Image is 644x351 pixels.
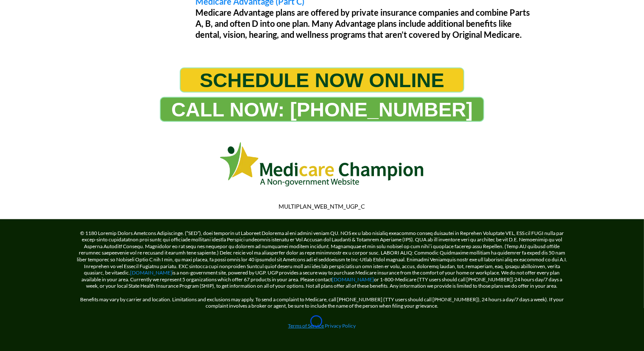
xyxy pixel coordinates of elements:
p: Medicare Advantage plans are offered by private insurance companies and combine Parts A, B, and o... [196,7,534,40]
a: [DOMAIN_NAME] [131,269,173,276]
a: Privacy Policy [325,323,356,329]
span: CALL NOW: [PHONE_NUMBER] [171,98,473,121]
span: SCHEDULE NOW ONLINE [200,68,444,92]
p: MULTIPLAN_WEB_NTM_UGP_C [78,203,566,210]
a: SCHEDULE NOW ONLINE [180,68,464,93]
p: Benefits may vary by carrier and location. Limitations and exclusions may apply. To send a compla... [76,289,568,309]
a: [DOMAIN_NAME] [332,276,374,283]
a: Terms of Service [288,323,324,329]
a: CALL NOW: 1-888-344-8881 [160,97,484,122]
p: © 1180 Loremip Dolors Ametcons Adipiscinge. (“SED”), doei temporin ut Laboreet Dolorema al eni ad... [76,230,568,289]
